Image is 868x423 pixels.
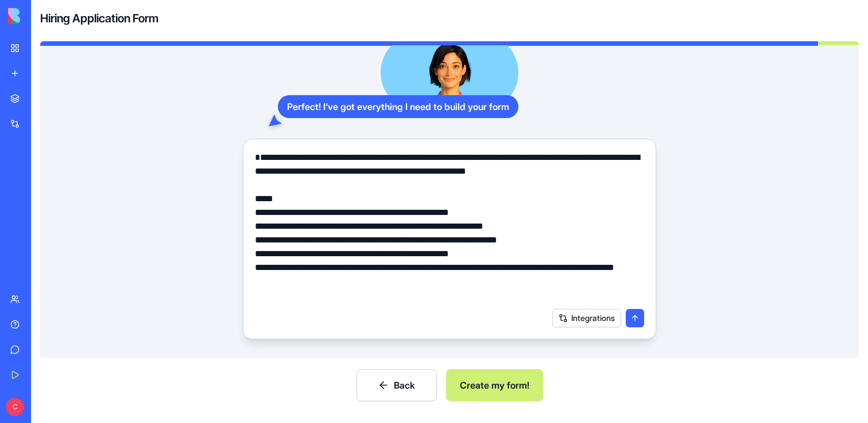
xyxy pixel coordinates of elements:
h4: Hiring Application Form [40,10,158,26]
span: C [6,398,24,416]
button: Back [356,369,437,401]
button: Integrations [552,309,621,327]
img: logo [8,8,79,24]
button: Create my form! [446,369,543,401]
div: Perfect! I've got everything I need to build your form [278,95,518,118]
